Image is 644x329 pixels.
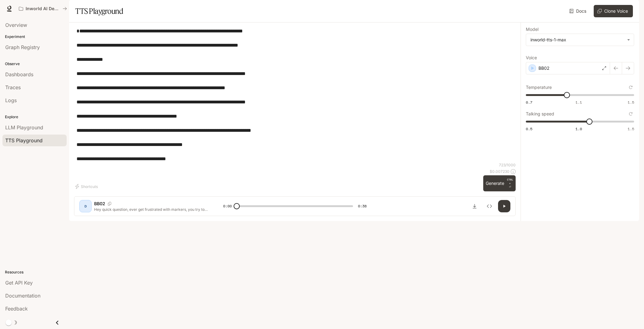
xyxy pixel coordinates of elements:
[526,112,554,116] p: Talking speed
[223,203,232,209] span: 0:00
[628,126,634,131] span: 1.5
[538,65,550,71] p: BB02
[358,203,367,209] span: 0:38
[575,126,582,131] span: 1.0
[499,162,516,168] p: 723 / 1000
[74,181,100,191] button: Shortcuts
[507,178,513,185] p: CTRL +
[628,100,634,105] span: 1.5
[490,169,509,174] p: $ 0.007230
[526,56,537,60] p: Voice
[94,207,208,212] p: Hey quick question, ever get frustrated with markers, you try to color and boom, streaks everywhe...
[105,202,114,206] button: Copy Voice ID
[575,100,582,105] span: 1.1
[483,200,496,212] button: Inspect
[530,37,624,43] div: inworld-tts-1-max
[507,178,513,189] p: ⏎
[16,2,70,15] button: All workspaces
[526,100,532,105] span: 0.7
[526,27,538,31] p: Model
[526,126,532,131] span: 0.5
[26,6,60,11] p: Inworld AI Demos
[94,201,105,207] p: BB02
[627,110,634,117] button: Reset to default
[627,84,634,91] button: Reset to default
[594,5,633,17] button: Clone Voice
[568,5,589,17] a: Docs
[483,175,516,191] button: GenerateCTRL +⏎
[526,85,552,90] p: Temperature
[526,34,634,46] div: inworld-tts-1-max
[468,200,481,212] button: Download audio
[81,201,90,211] div: D
[75,5,123,17] h1: TTS Playground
